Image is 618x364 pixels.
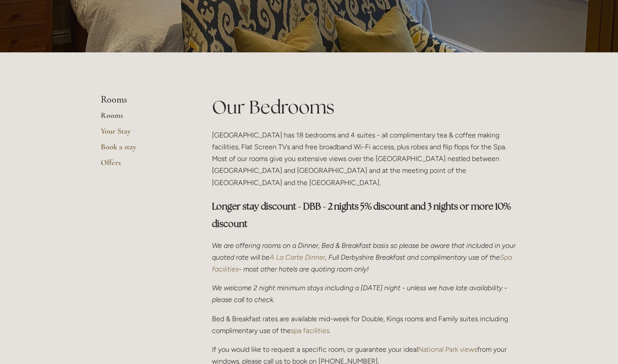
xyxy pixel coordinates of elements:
a: Book a stay [101,142,184,158]
p: [GEOGRAPHIC_DATA] has 18 bedrooms and 4 suites - all complimentary tea & coffee making facilities... [212,129,518,189]
a: Offers [101,158,184,173]
li: Rooms [101,94,184,106]
a: Your Stay [101,126,184,142]
a: spa facilities [291,326,329,335]
em: We are offering rooms on a Dinner, Bed & Breakfast basis so please be aware that included in your... [212,241,517,261]
a: National Park views [418,345,477,354]
strong: Longer stay discount - DBB - 2 nights 5% discount and 3 nights or more 10% discount [212,200,512,230]
a: Rooms [101,110,184,126]
em: We welcome 2 night minimum stays including a [DATE] night - unless we have late availability - pl... [212,284,509,304]
em: - most other hotels are quoting room only! [239,265,369,273]
em: , Full Derbyshire Breakfast and complimentary use of the [325,253,500,261]
h1: Our Bedrooms [212,94,518,120]
p: Bed & Breakfast rates are available mid-week for Double, Kings rooms and Family suites including ... [212,313,518,337]
a: A La Carte Dinner [270,253,325,261]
